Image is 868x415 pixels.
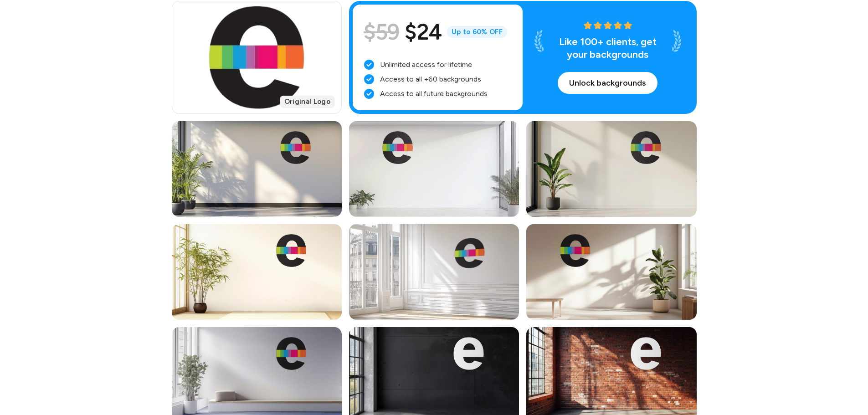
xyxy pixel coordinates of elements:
[405,15,442,48] span: $24
[534,30,544,52] img: Laurel White
[280,96,335,108] span: Original Logo
[364,88,512,99] li: Access to all future backgrounds
[364,59,512,70] li: Unlimited access for lifetime
[569,77,646,89] span: Unlock backgrounds
[551,36,665,61] p: Like 100+ clients, get your backgrounds
[672,30,681,52] img: Laurel White
[364,74,512,85] li: Access to all +60 backgrounds
[447,26,507,38] span: Up to 60% OFF
[364,15,399,48] span: $59
[558,72,657,94] button: Unlock backgrounds
[204,1,308,113] img: Project logo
